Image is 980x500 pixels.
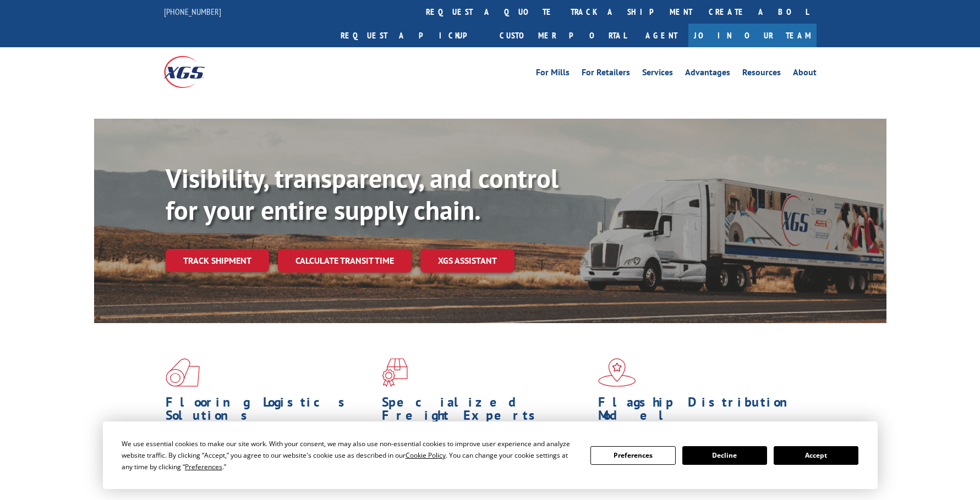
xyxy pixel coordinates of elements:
[278,249,412,273] a: Calculate transit time
[598,396,806,427] h1: Flagship Distribution Model
[332,24,491,47] a: Request a pickup
[590,446,675,465] button: Preferences
[688,24,817,47] a: Join Our Team
[166,396,374,427] h1: Flooring Logistics Solutions
[682,446,767,465] button: Decline
[491,24,634,47] a: Customer Portal
[122,438,577,473] div: We use essential cookies to make our site work. With your consent, we may also use non-essential ...
[634,24,688,47] a: Agent
[103,421,878,489] div: Cookie Consent Prompt
[185,462,222,471] span: Preferences
[166,161,559,227] b: Visibility, transparency, and control for your entire supply chain.
[582,68,630,80] a: For Retailers
[685,68,730,80] a: Advantages
[793,68,817,80] a: About
[382,477,519,490] a: Learn More >
[382,396,590,427] h1: Specialized Freight Experts
[166,249,269,272] a: Track shipment
[420,249,514,273] a: XGS ASSISTANT
[536,68,570,80] a: For Mills
[166,477,303,490] a: Learn More >
[642,68,673,80] a: Services
[166,358,200,387] img: xgs-icon-total-supply-chain-intelligence-red
[164,6,221,17] a: [PHONE_NUMBER]
[742,68,781,80] a: Resources
[774,446,858,465] button: Accept
[382,358,408,387] img: xgs-icon-focused-on-flooring-red
[598,358,636,387] img: xgs-icon-flagship-distribution-model-red
[406,451,446,460] span: Cookie Policy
